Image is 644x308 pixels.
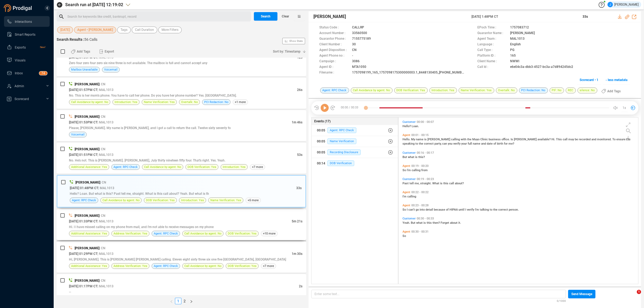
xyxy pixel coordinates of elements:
span: 1x [623,104,626,112]
span: [PERSON_NAME] [75,181,100,184]
span: I [407,208,408,211]
button: Show Stats [282,38,305,44]
span: Zero four zero four zero six nine three is not available. The mailbox is full and cannot accept any [69,61,207,65]
span: [PERSON_NAME] [75,115,99,119]
span: CALLRP [352,25,364,31]
button: Add Tags [68,47,93,56]
span: This [556,138,563,141]
span: DOB Verification: Yes [228,263,257,269]
span: left [170,300,173,303]
li: Interactions [4,16,50,27]
span: [DATE] 01:53PM CT [69,120,97,124]
span: +7 more [261,263,276,269]
span: NWWI [510,59,519,64]
span: More Filters [162,27,178,33]
span: Name Verification: Yes [210,198,241,203]
span: Send Message [571,290,592,298]
li: Exports [4,42,50,53]
span: | MAL1013 [98,186,114,190]
span: what [408,155,415,159]
span: Campaign : [319,59,349,64]
span: I'm [407,168,412,172]
a: 2 [182,298,188,304]
button: Sort by: Timestamp [270,47,306,56]
span: and [591,138,597,141]
span: Inbox [15,71,23,75]
span: Call Avoidance by agent: No [71,100,108,105]
span: into [420,208,426,211]
span: | CN [99,82,105,86]
div: [PERSON_NAME]| CN[DATE] 01:29PM CT| MAL10131m 30sHi, [PERSON_NAME]. This is [PERSON_NAME] [PERSON... [57,241,306,273]
span: call [449,182,455,185]
span: Search [261,12,270,21]
button: [DATE] [57,27,73,33]
button: Send Message [568,290,595,298]
span: Clear [282,12,289,21]
span: [PERSON_NAME] [75,82,99,86]
span: what [416,221,423,225]
span: [PERSON_NAME] [75,147,99,151]
span: Introduction: Yes [429,87,457,93]
span: DOB Verification [327,160,354,166]
span: Is [511,138,514,141]
span: English [510,42,521,47]
span: is [423,221,427,225]
span: me, [415,182,420,185]
span: Visuals [15,58,25,62]
span: verify [467,208,475,211]
button: Call Duration [132,27,157,33]
span: Mailbox Unavailable [71,67,98,72]
span: Voicemail [104,67,118,72]
span: [DATE] 1:48PM CT [471,14,576,19]
li: Next Page [188,298,195,304]
span: Client Number : [319,42,349,47]
span: But [411,221,416,225]
span: Search Results : [57,37,84,42]
span: | MAL1013 [97,219,114,223]
button: Export [96,47,117,56]
span: 1757083712 [510,25,529,31]
li: Inbox [4,68,50,78]
span: 1m 30s [292,252,302,256]
span: because [434,208,446,211]
span: can [442,142,448,145]
span: Agent Disposition : [319,47,349,53]
div: 00:05 [317,148,325,157]
span: 3086 [352,59,360,64]
span: and [481,142,487,145]
span: Call Avoidance by agent: No [351,87,393,93]
span: about? [455,182,464,185]
div: [PERSON_NAME]| CN[DATE] 01:53PM CT| MAL10131m 46sPlease, [PERSON_NAME]. My name is [PERSON_NAME],... [57,110,306,141]
img: prodigal-logo [4,4,33,12]
span: I'm [475,208,480,211]
span: So [402,234,406,238]
span: detail [426,208,434,211]
div: [PERSON_NAME]| CN[DATE] 01:48PM CT| MAL101333sHello? Loan. But what is this? Past tell me, straig... [57,175,306,208]
span: +5 more [246,197,261,203]
span: available? [537,138,551,141]
iframe: Intercom live chat [626,290,639,303]
span: [PERSON_NAME] [510,31,535,36]
span: MAL1013 [510,36,525,42]
span: | CN [99,279,105,283]
span: 7155775189 [352,36,371,42]
button: 00:05Recording Disclosure [312,147,398,158]
a: 1 [175,298,181,304]
span: Hi. I I have missed calling on my phone from mail, and I'm not able to receive messages on my phone [69,225,214,229]
span: Agent • [PERSON_NAME] [77,27,113,33]
span: Agent: RPC Check [72,198,96,203]
span: birth [497,142,504,145]
span: me? [508,142,514,145]
span: | CN [99,115,105,119]
span: 33s [583,15,588,19]
span: Hi, [PERSON_NAME]. This is [PERSON_NAME] [PERSON_NAME] calling. Eleven eight sixty three six one ... [69,258,286,261]
span: EPoch Time : [477,25,507,31]
span: Export [105,47,114,56]
button: Add Tags [598,87,624,96]
span: Clinic [480,138,489,141]
span: Please, [PERSON_NAME]. My name is [PERSON_NAME], and I got a call to return the call. Twelve sixt... [69,126,231,130]
span: this [443,182,449,185]
span: [PERSON_NAME] [427,138,451,141]
span: your [461,142,468,145]
span: I [465,208,467,211]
